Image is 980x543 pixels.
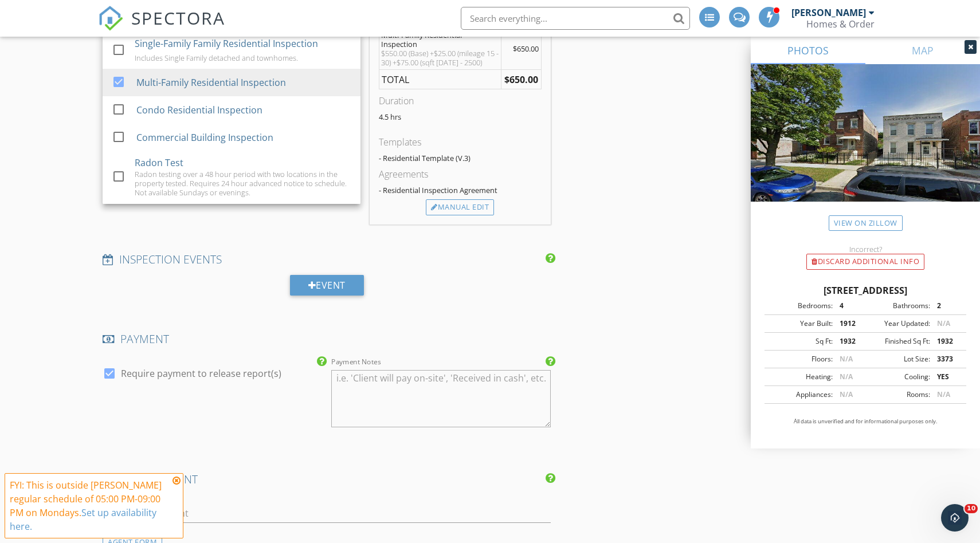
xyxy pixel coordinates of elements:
[930,372,963,382] div: YES
[379,154,542,163] div: - Residential Template (V.3)
[379,186,542,195] div: - Residential Inspection Agreement
[941,504,969,532] iframe: Intercom live chat
[135,53,298,62] div: Includes Single Family detached and townhomes.
[791,7,866,18] div: [PERSON_NAME]
[833,301,865,311] div: 4
[865,318,930,329] div: Year Updated:
[840,389,853,399] span: N/A
[930,354,963,364] div: 3373
[930,301,963,311] div: 2
[833,336,865,347] div: 1932
[119,471,163,487] span: client's
[121,368,281,379] label: Require payment to release report(s)
[136,76,286,89] div: Multi-Family Residential Inspection
[461,7,690,30] input: Search everything...
[10,506,156,533] a: Set up availability here.
[865,336,930,347] div: Finished Sq Ft:
[751,64,980,229] img: streetview
[504,73,538,86] strong: $650.00
[379,94,542,108] div: Duration
[10,478,169,533] div: FYI: This is outside [PERSON_NAME] regular schedule of 05:00 PM-09:00 PM on Mondays.
[765,418,966,426] p: All data is unverified and for informational purposes only.
[765,284,966,297] div: [STREET_ADDRESS]
[381,30,499,49] div: Multi-Family Residential Inspection
[379,135,542,149] div: Templates
[381,49,499,67] div: $550.00 (Base) +$25.00 (mileage 15 - 30) +$75.00 (sqft [DATE] - 2500)
[840,372,853,381] span: N/A
[103,332,551,347] h4: PAYMENT
[965,504,978,513] span: 10
[103,504,551,523] input: Search for an Agent
[768,301,833,311] div: Bedrooms:
[379,112,542,121] p: 4.5 hrs
[833,318,865,329] div: 1912
[829,215,903,231] a: View on Zillow
[806,18,875,30] div: Homes & Order
[131,6,225,30] span: SPECTORA
[135,170,351,197] div: Radon testing over a 48 hour period with two locations in the property tested. Requires 24 hour a...
[751,37,865,64] a: PHOTOS
[426,199,494,215] div: Manual Edit
[768,354,833,364] div: Floors:
[103,472,551,487] h4: AGENT
[98,6,123,31] img: The Best Home Inspection Software - Spectora
[98,15,225,40] a: SPECTORA
[379,69,501,89] td: TOTAL
[513,44,539,54] span: $650.00
[379,167,542,181] div: Agreements
[135,37,318,50] div: Single-Family Family Residential Inspection
[937,389,950,399] span: N/A
[865,354,930,364] div: Lot Size:
[865,389,930,400] div: Rooms:
[840,354,853,364] span: N/A
[865,301,930,311] div: Bathrooms:
[135,156,183,170] div: Radon Test
[768,318,833,329] div: Year Built:
[865,37,980,64] a: MAP
[806,254,924,270] div: Discard Additional info
[136,131,273,144] div: Commercial Building Inspection
[937,318,950,328] span: N/A
[768,389,833,400] div: Appliances:
[290,275,364,296] div: Event
[930,336,963,347] div: 1932
[865,372,930,382] div: Cooling:
[136,103,262,117] div: Condo Residential Inspection
[768,372,833,382] div: Heating:
[103,252,551,267] h4: INSPECTION EVENTS
[768,336,833,347] div: Sq Ft:
[751,245,980,254] div: Incorrect?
